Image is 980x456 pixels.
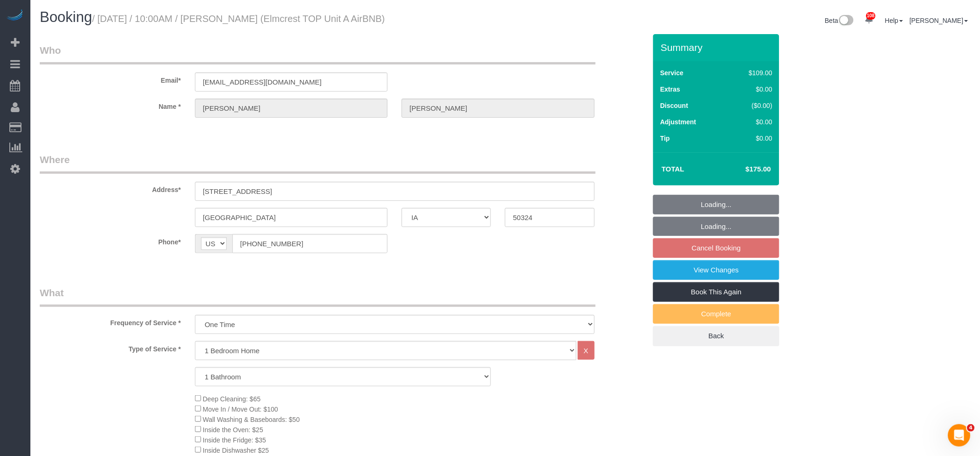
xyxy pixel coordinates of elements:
a: [PERSON_NAME] [910,17,968,24]
div: $0.00 [729,117,773,127]
a: Back [653,326,779,346]
a: View Changes [653,260,779,280]
label: Tip [660,134,670,143]
small: / [DATE] / 10:00AM / [PERSON_NAME] (Elmcrest TOP Unit A AirBNB) [92,14,385,24]
iframe: Intercom live chat [948,424,971,447]
label: Name * [33,99,188,111]
span: 108 [866,12,876,20]
legend: What [40,286,596,307]
div: $109.00 [729,68,773,78]
label: Discount [660,101,688,110]
div: $0.00 [729,134,773,143]
label: Phone* [33,234,188,247]
span: Inside the Fridge: $35 [203,436,266,444]
h4: $175.00 [718,165,771,173]
label: Extras [660,85,680,94]
label: Service [660,68,684,78]
img: New interface [838,15,854,27]
span: Move In / Move Out: $100 [203,406,278,413]
a: Beta [825,17,854,24]
span: Deep Cleaning: $65 [203,395,261,403]
label: Adjustment [660,117,696,127]
span: Inside the Oven: $25 [203,426,263,434]
a: Book This Again [653,282,779,302]
label: Frequency of Service * [33,315,188,328]
span: Inside Dishwasher $25 [203,447,269,454]
input: Phone* [232,234,388,253]
h3: Summary [661,42,775,53]
legend: Who [40,43,596,64]
a: 108 [860,9,879,30]
input: Last Name* [402,99,594,118]
a: Help [885,17,903,24]
span: Wall Washing & Baseboards: $50 [203,416,300,423]
input: City* [195,208,388,227]
span: Booking [40,9,92,25]
div: $0.00 [729,85,773,94]
img: Automaid Logo [6,9,24,22]
strong: Total [662,165,685,173]
div: ($0.00) [729,101,773,110]
span: 4 [967,424,975,432]
input: Zip Code* [505,208,594,227]
label: Address* [33,182,188,194]
input: Email* [195,72,388,92]
legend: Where [40,153,596,174]
input: First Name* [195,99,388,118]
label: Email* [33,72,188,85]
label: Type of Service * [33,341,188,354]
